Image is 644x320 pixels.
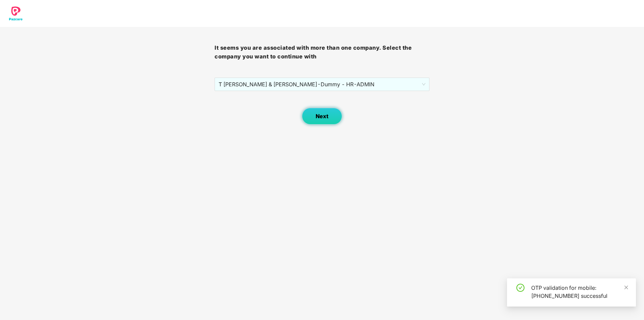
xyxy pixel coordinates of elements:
[516,284,524,292] span: check-circle
[316,113,328,120] span: Next
[302,108,342,125] button: Next
[219,78,425,91] span: T [PERSON_NAME] & [PERSON_NAME] - Dummy - HR - ADMIN
[531,284,628,300] div: OTP validation for mobile: [PHONE_NUMBER] successful
[624,285,629,290] span: close
[215,44,429,61] h3: It seems you are associated with more than one company. Select the company you want to continue with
